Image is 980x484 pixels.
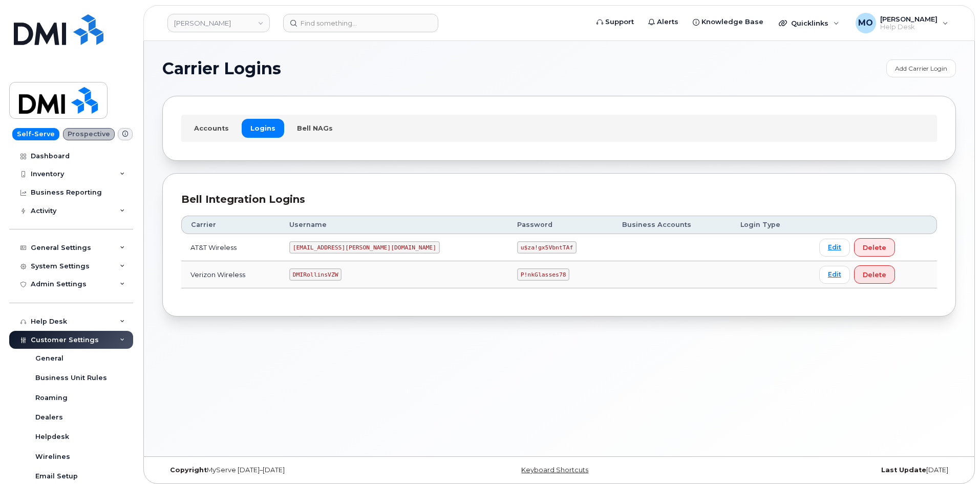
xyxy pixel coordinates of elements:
[819,266,850,284] a: Edit
[170,466,207,474] strong: Copyright
[863,243,886,252] span: Delete
[289,241,440,254] code: [EMAIL_ADDRESS][PERSON_NAME][DOMAIN_NAME]
[508,216,613,234] th: Password
[181,261,280,288] td: Verizon Wireless
[731,216,810,234] th: Login Type
[854,265,895,284] button: Delete
[162,466,427,474] div: MyServe [DATE]–[DATE]
[886,59,956,77] a: Add Carrier Login
[288,119,342,137] a: Bell NAGs
[162,61,281,76] span: Carrier Logins
[863,270,886,280] span: Delete
[854,238,895,257] button: Delete
[819,239,850,257] a: Edit
[181,216,280,234] th: Carrier
[242,119,284,137] a: Logins
[517,268,569,281] code: P!nkGlasses78
[691,466,956,474] div: [DATE]
[521,466,588,474] a: Keyboard Shortcuts
[185,119,238,137] a: Accounts
[181,234,280,261] td: AT&T Wireless
[181,192,937,207] div: Bell Integration Logins
[280,216,508,234] th: Username
[881,466,926,474] strong: Last Update
[289,268,342,281] code: DMIRollinsVZW
[517,241,577,254] code: u$za!gx5VbntTAf
[613,216,731,234] th: Business Accounts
